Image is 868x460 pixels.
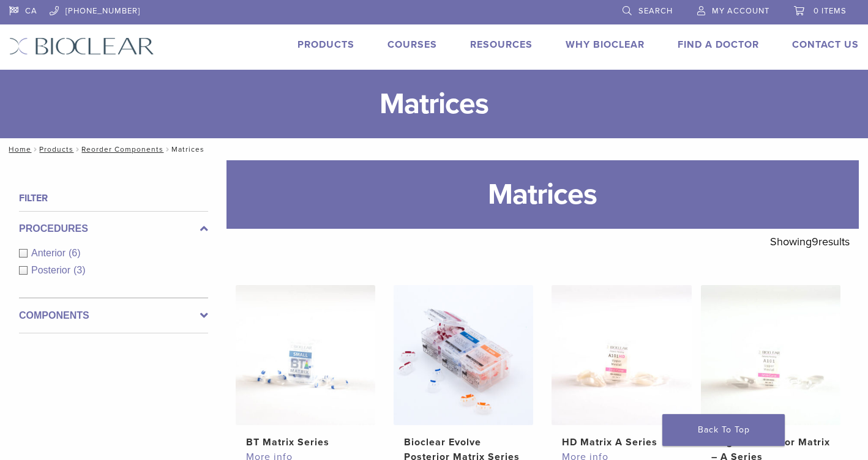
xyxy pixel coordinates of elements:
[31,248,69,258] span: Anterior
[394,285,533,425] img: Bioclear Evolve Posterior Matrix Series
[552,285,691,425] img: HD Matrix A Series
[297,39,354,51] a: Products
[387,39,437,51] a: Courses
[31,265,73,275] span: Posterior
[638,6,673,16] span: Search
[678,39,759,51] a: Find A Doctor
[562,435,681,450] h2: HD Matrix A Series
[662,414,785,446] a: Back To Top
[5,145,31,154] a: Home
[73,265,86,275] span: (3)
[814,6,847,16] span: 0 items
[246,435,365,450] h2: BT Matrix Series
[566,39,645,51] a: Why Bioclear
[81,145,163,154] a: Reorder Components
[226,160,859,229] h1: Matrices
[163,146,171,152] span: /
[770,229,850,254] p: Showing results
[69,248,81,258] span: (6)
[792,39,859,51] a: Contact Us
[39,145,73,154] a: Products
[701,285,840,425] img: Original Anterior Matrix - A Series
[552,285,691,449] a: HD Matrix A SeriesHD Matrix A Series
[236,285,375,425] img: BT Matrix Series
[236,285,375,449] a: BT Matrix SeriesBT Matrix Series
[812,235,818,248] span: 9
[19,308,208,323] label: Components
[9,37,154,55] img: Bioclear
[19,221,208,236] label: Procedures
[712,6,769,16] span: My Account
[31,146,39,152] span: /
[73,146,81,152] span: /
[470,39,533,51] a: Resources
[19,191,208,206] h4: Filter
